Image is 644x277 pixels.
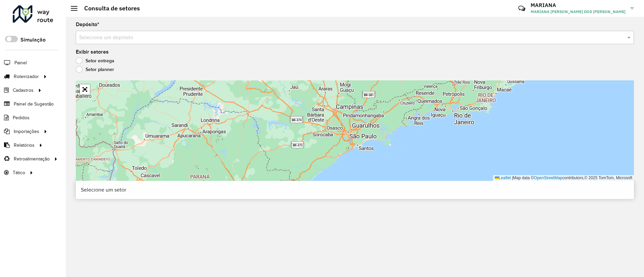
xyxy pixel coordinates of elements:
a: Abrir mapa em tela cheia [80,84,90,94]
a: Contato Rápido [515,1,529,16]
span: MARIANA [PERSON_NAME] DOS [PERSON_NAME] [531,9,626,15]
span: Importações [14,128,39,135]
label: Exibir setores [76,48,109,56]
div: Selecione um setor [76,181,634,199]
span: Relatórios [14,142,35,149]
label: Simulação [20,36,46,44]
h3: MARIANA [531,2,626,8]
span: Cadastros [13,87,34,94]
span: Roteirizador [14,73,39,80]
a: Leaflet [495,176,511,180]
label: Depósito [76,20,99,28]
span: Pedidos [13,114,30,121]
span: Painel [14,59,27,66]
div: Map data © contributors,© 2025 TomTom, Microsoft [493,175,634,181]
h2: Consulta de setores [77,5,140,12]
label: Setor planner [76,66,114,73]
span: Tático [13,169,25,176]
label: Setor entrega [76,57,114,64]
span: Painel de Sugestão [14,100,54,108]
span: | [512,176,513,180]
span: Retroalimentação [14,155,50,162]
a: OpenStreetMap [534,176,562,180]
